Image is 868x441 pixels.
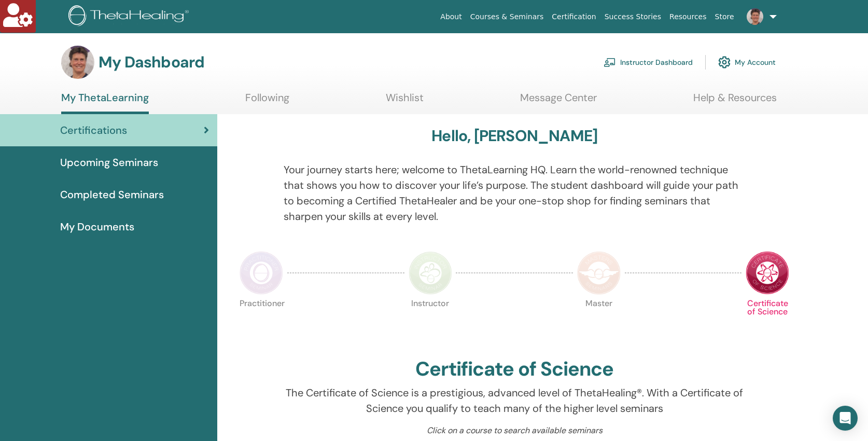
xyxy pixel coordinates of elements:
a: Success Stories [600,7,665,26]
img: default.jpg [61,46,94,79]
a: Resources [665,7,711,26]
div: Open Intercom Messenger [833,406,858,431]
a: My ThetaLearning [61,91,149,114]
p: Click on a course to search available seminars [284,424,746,437]
a: My Account [718,51,776,74]
a: Certification [548,7,600,26]
img: Certificate of Science [746,251,789,295]
a: Help & Resources [693,91,777,112]
img: cog.svg [718,53,731,71]
p: Master [577,299,621,343]
img: Instructor [409,251,452,295]
img: Practitioner [240,251,283,295]
a: About [436,7,466,26]
a: Courses & Seminars [466,7,548,26]
span: Upcoming Seminars [60,155,158,170]
span: My Documents [60,219,134,235]
h2: Certificate of Science [415,357,613,381]
img: Master [577,251,621,295]
span: Completed Seminars [60,187,164,202]
img: chalkboard-teacher.svg [604,58,616,67]
a: Instructor Dashboard [604,51,693,74]
a: Following [245,91,289,112]
a: Store [711,7,738,26]
a: Message Center [520,91,597,112]
span: Certifications [60,122,127,138]
p: Your journey starts here; welcome to ThetaLearning HQ. Learn the world-renowned technique that sh... [284,162,746,224]
h3: Hello, [PERSON_NAME] [431,127,597,145]
img: logo.png [68,5,192,29]
p: Certificate of Science [746,299,789,343]
p: The Certificate of Science is a prestigious, advanced level of ThetaHealing®. With a Certificate ... [284,385,746,416]
h3: My Dashboard [99,53,204,72]
img: default.jpg [747,8,763,25]
p: Practitioner [240,299,283,343]
a: Wishlist [386,91,424,112]
p: Instructor [409,299,452,343]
